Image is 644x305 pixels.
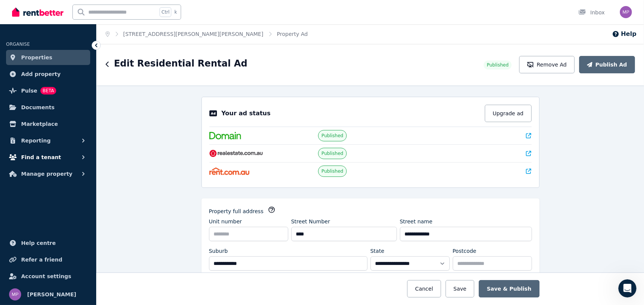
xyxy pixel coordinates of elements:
div: What can we help with [DATE]? [6,19,101,36]
button: Emoji picker [12,247,18,253]
div: Michelle says… [6,42,145,109]
div: Close [132,3,146,17]
button: go back [5,3,19,17]
span: Reporting [21,136,51,145]
label: Postcode [453,247,476,255]
button: Scroll to bottom [69,214,82,226]
span: Ctrl [160,7,171,17]
div: Please make sure to click the options to 'get more help' if we haven't answered your question. [12,113,118,136]
p: Your ad status [221,109,271,118]
a: PulseBETA [6,83,90,98]
span: Account settings [21,272,71,281]
button: Manage property [6,166,90,181]
a: Refer a friend [6,252,90,267]
div: When potential tenants ask how to apply, tell them they can apply in two ways: [12,183,139,198]
button: Help [612,29,636,39]
button: Cancel [407,280,441,297]
div: The RentBetter Team says… [6,109,145,141]
a: Source reference 5610278: [14,174,20,180]
label: Property full address [209,207,264,215]
button: Upload attachment [36,247,42,253]
div: Please make sure to click the options to 'get more help' if we haven't answered your question. [6,109,124,140]
a: Account settings [6,269,90,284]
p: The team can also help [37,9,94,17]
button: Find a tenant [6,150,90,165]
span: Find a tenant [21,153,61,162]
img: Michelle Plowman [9,288,21,300]
h1: The RentBetter Team [37,4,100,9]
span: Manage property [21,169,72,178]
button: Reporting [6,133,90,148]
b: web address ready for them to complete the application online [12,161,134,174]
span: [PERSON_NAME] [27,290,76,299]
span: Pulse [21,86,37,95]
li: (preferred): Share the application link directly with them. You can find this in your RentBetter ... [18,202,139,244]
a: Add property [6,67,90,82]
span: Documents [21,103,55,112]
label: Street name [400,218,433,225]
img: RealEstate.com.au [209,150,263,157]
h1: Edit Residential Rental Ad [114,57,247,70]
button: Start recording [48,247,54,253]
div: The RentBetter Team says… [6,19,145,42]
div: Inbox [578,9,605,16]
button: Gif picker [24,247,30,253]
nav: Breadcrumb [97,24,317,44]
img: Michelle Plowman [620,6,632,18]
label: Unit number [209,218,242,225]
span: Published [321,150,343,156]
span: Published [321,133,343,139]
span: Add property [21,70,61,79]
img: Rent.com.au [209,167,250,175]
img: Domain.com.au [209,132,241,139]
span: Properties [21,53,52,62]
b: Online application [18,202,72,208]
a: Help centre [6,235,90,251]
label: Street Number [291,218,330,225]
span: Marketplace [21,119,58,129]
span: Published [321,168,343,174]
a: Property Ad [277,31,308,37]
span: k [174,9,177,15]
button: Save [446,280,474,297]
div: Hello. I have my first home open [DATE] for our property, should I have something to hand out to ... [27,42,145,103]
div: Hello. I have my first home open [DATE] for our property, should I have something to hand out to ... [33,46,139,98]
button: Publish Ad [579,56,635,73]
span: Help centre [21,238,56,248]
img: RentBetter [12,6,63,18]
span: ORGANISE [6,42,30,47]
div: What can we help with [DATE]? [12,24,95,31]
a: Marketplace [6,116,90,132]
iframe: Intercom live chat [618,279,636,297]
a: Documents [6,100,90,115]
b: collect each potential tenant's details [12,153,132,167]
div: Great question! For your home open [DATE], you should and have the . [12,146,139,180]
span: Refer a friend [21,255,62,264]
button: Upgrade ad [485,105,532,122]
a: [STREET_ADDRESS][PERSON_NAME][PERSON_NAME] [123,31,263,37]
span: Published [487,62,509,68]
button: Remove Ad [519,56,575,73]
a: Properties [6,50,90,65]
label: Suburb [209,247,228,255]
button: Save & Publish [479,280,539,297]
span: BETA [40,87,56,94]
label: State [370,247,384,255]
button: Home [118,3,132,17]
img: Profile image for The RentBetter Team [22,4,34,16]
button: Send a message… [129,244,141,256]
textarea: Message… [6,231,144,244]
